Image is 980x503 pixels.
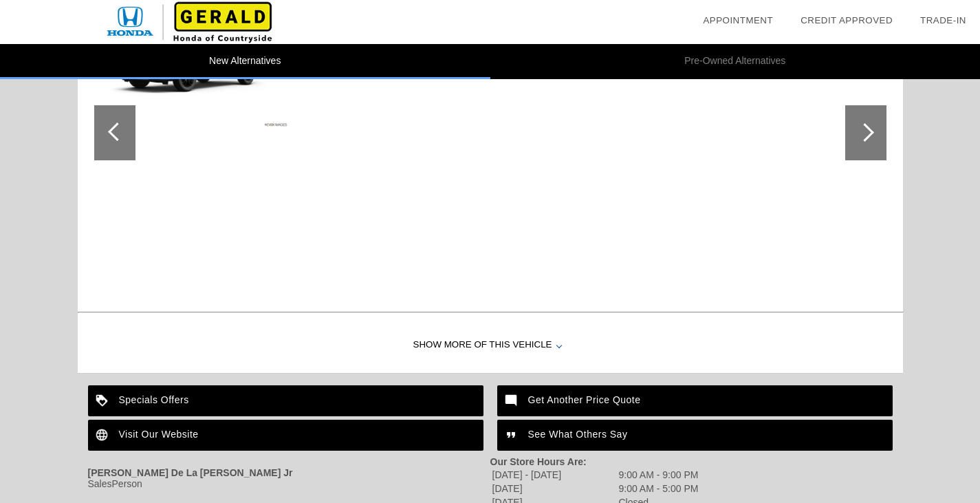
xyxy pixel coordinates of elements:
div: SalesPerson [88,478,490,489]
img: ic_mode_comment_white_24dp_2x.png [497,385,528,416]
strong: Our Store Hours Are: [490,456,587,467]
img: ic_format_quote_white_24dp_2x.png [497,420,528,451]
a: See What Others Say [497,420,893,451]
a: Specials Offers [88,385,483,416]
a: Visit Our Website [88,420,483,451]
a: Trade-In [920,15,966,25]
img: ic_language_white_24dp_2x.png [88,420,119,451]
td: [DATE] - [DATE] [492,469,617,481]
td: 9:00 AM - 5:00 PM [618,482,699,495]
strong: [PERSON_NAME] De La [PERSON_NAME] Jr [88,467,293,478]
div: Show More of this Vehicle [78,318,903,373]
a: Appointment [703,15,773,25]
td: [DATE] [492,482,617,495]
a: Get Another Price Quote [497,385,893,416]
a: Credit Approved [801,15,893,25]
img: ic_loyalty_white_24dp_2x.png [88,385,119,416]
td: 9:00 AM - 9:00 PM [618,469,699,481]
